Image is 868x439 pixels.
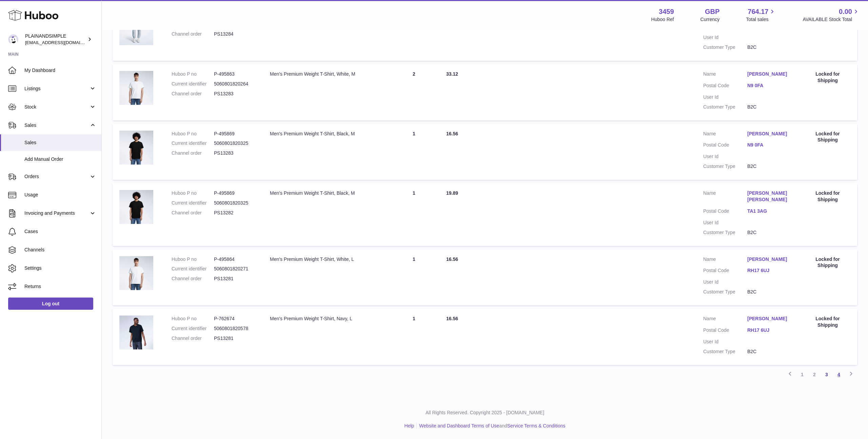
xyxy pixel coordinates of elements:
a: 1 [796,368,808,381]
dd: 5060801820271 [214,266,256,272]
span: Stock [24,104,89,110]
a: Log out [8,298,93,310]
a: TA1 3AG [747,208,791,214]
dd: 5060801820264 [214,81,256,87]
dt: Huboo P no [172,71,214,77]
img: 34591682707928.jpeg [119,316,153,349]
span: 16.56 [446,131,458,136]
dd: P-762674 [214,316,256,322]
strong: 3459 [659,7,674,16]
a: 2 [808,368,821,381]
li: and [417,423,565,429]
a: N9 0FA [747,82,791,89]
span: 764.17 [748,7,768,16]
span: 19.89 [446,190,458,196]
span: 33.12 [446,71,458,77]
div: Locked for Shipping [805,131,850,144]
dt: Postal Code [703,142,747,150]
dt: Name [703,131,747,139]
dd: B2C [747,348,791,355]
span: Add Manual Order [24,156,96,163]
dt: Customer Type [703,104,747,110]
div: Locked for Shipping [805,256,850,269]
dt: Current identifier [172,140,214,147]
a: [PERSON_NAME] [747,131,791,137]
div: Currency [701,16,720,23]
dd: P-495869 [214,131,256,137]
dt: Customer Type [703,163,747,170]
dd: PS13283 [214,91,256,97]
td: 2 [389,64,439,120]
dt: User Id [703,220,747,226]
div: PLAINANDSIMPLE [25,33,86,46]
img: duco@plainandsimple.com [8,34,18,44]
td: 1 [389,183,439,246]
div: Men's Premium Weight T-Shirt, Navy, L [270,316,382,322]
dt: Huboo P no [172,316,214,322]
a: 0.00 AVAILABLE Stock Total [803,7,860,23]
span: 16.56 [446,316,458,321]
dt: Name [703,190,747,205]
dt: Channel order [172,91,214,97]
span: 16.56 [446,256,458,262]
td: 1 [389,124,439,180]
dd: 5060801820578 [214,325,256,332]
div: Men's Premium Weight T-Shirt, Black, M [270,131,382,137]
dt: Postal Code [703,82,747,91]
dd: PS13281 [214,335,256,342]
a: [PERSON_NAME] [747,256,791,263]
dt: Channel order [172,210,214,216]
img: 34591727345691.jpeg [119,256,153,290]
dd: P-495864 [214,256,256,263]
td: 1 [389,249,439,306]
span: 0.00 [839,7,852,16]
div: Locked for Shipping [805,71,850,84]
span: [EMAIL_ADDRESS][DOMAIN_NAME] [25,40,100,45]
dt: Postal Code [703,267,747,275]
dd: 5060801820325 [214,200,256,206]
dd: B2C [747,104,791,110]
a: 764.17 Total sales [746,7,776,23]
dd: PS13284 [214,31,256,37]
dt: Name [703,71,747,79]
div: Locked for Shipping [805,316,850,328]
a: RH17 6UJ [747,327,791,333]
p: All Rights Reserved. Copyright 2025 - [DOMAIN_NAME] [107,409,863,416]
span: Sales [24,139,96,146]
dt: User Id [703,34,747,41]
td: 1 [389,309,439,365]
dt: Current identifier [172,200,214,206]
dt: Customer Type [703,229,747,236]
dt: Name [703,316,747,324]
dt: Huboo P no [172,190,214,196]
dd: P-495869 [214,190,256,196]
span: Invoicing and Payments [24,210,89,216]
span: AVAILABLE Stock Total [803,16,860,23]
dt: Name [703,256,747,264]
dt: Current identifier [172,81,214,87]
dt: Channel order [172,335,214,342]
a: Help [405,423,414,428]
dd: B2C [747,229,791,236]
dd: B2C [747,289,791,295]
a: 3 [821,368,833,381]
span: Settings [24,265,96,271]
dt: Huboo P no [172,131,214,137]
dt: Current identifier [172,266,214,272]
dt: User Id [703,339,747,345]
dd: B2C [747,163,791,170]
a: [PERSON_NAME] [747,316,791,322]
dd: PS13282 [214,210,256,216]
div: Locked for Shipping [805,190,850,203]
div: Men's Premium Weight T-Shirt, White, L [270,256,382,263]
dt: Customer Type [703,44,747,51]
span: Total sales [746,16,776,23]
dt: Current identifier [172,325,214,332]
dd: PS13283 [214,150,256,156]
span: Channels [24,247,96,253]
span: My Dashboard [24,67,96,74]
dd: P-495863 [214,71,256,77]
dt: User Id [703,153,747,160]
span: Cases [24,228,96,235]
span: Returns [24,283,96,290]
